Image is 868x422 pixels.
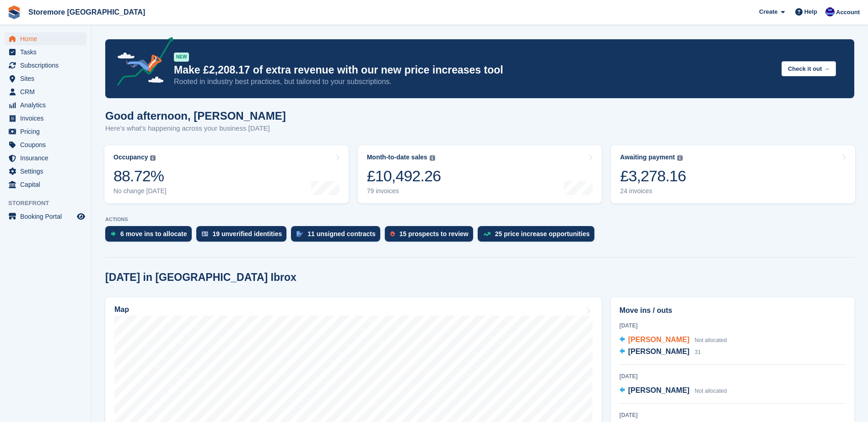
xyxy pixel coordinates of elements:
span: [PERSON_NAME] [628,336,690,343]
a: Occupancy 88.72% No change [DATE] [104,145,349,203]
div: 79 invoices [367,187,441,195]
h2: Map [114,306,129,314]
span: Not allocated [695,337,727,343]
div: 15 prospects to review [399,230,469,237]
a: 6 move ins to allocate [105,226,196,246]
a: menu [5,210,86,223]
a: menu [5,165,86,178]
a: menu [5,85,86,98]
span: Booking Portal [20,210,75,223]
a: menu [5,125,86,138]
a: 11 unsigned contracts [291,226,385,246]
div: NEW [174,53,189,62]
div: 24 invoices [620,187,686,195]
a: menu [5,46,86,58]
a: [PERSON_NAME] Not allocated [620,385,727,397]
span: Storefront [8,199,91,208]
h1: Good afternoon, [PERSON_NAME] [105,110,286,122]
h2: [DATE] in [GEOGRAPHIC_DATA] Ibrox [105,271,297,284]
a: 15 prospects to review [385,226,478,246]
a: [PERSON_NAME] 31 [620,346,701,358]
span: Home [20,32,75,45]
div: 25 price increase opportunities [495,230,590,237]
span: Subscriptions [20,59,75,72]
span: Help [804,7,817,16]
span: CRM [20,85,75,98]
a: Preview store [75,211,86,222]
img: price-adjustments-announcement-icon-8257ccfd72463d97f412b2fc003d46551f7dbcb40ab6d574587a9cd5c0d94... [109,37,173,89]
img: icon-info-grey-7440780725fd019a000dd9b08b2336e03edf1995a4989e88bcd33f0948082b44.svg [430,155,435,161]
div: Awaiting payment [620,153,675,161]
a: menu [5,178,86,191]
img: prospect-51fa495bee0391a8d652442698ab0144808aea92771e9ea1ae160a38d050c398.svg [390,231,395,237]
p: Here's what's happening across your business [DATE] [105,123,286,134]
a: menu [5,59,86,72]
img: price_increase_opportunities-93ffe204e8149a01c8c9dc8f82e8f89637d9d84a8eef4429ea346261dce0b2c0.svg [483,232,491,236]
p: Make £2,208.17 of extra revenue with our new price increases tool [174,63,774,77]
span: Capital [20,178,75,191]
div: [DATE] [620,372,846,380]
span: Sites [20,72,75,85]
div: [DATE] [620,411,846,419]
p: ACTIONS [105,216,854,222]
a: [PERSON_NAME] Not allocated [620,334,727,346]
a: menu [5,138,86,151]
a: Storemore [GEOGRAPHIC_DATA] [25,5,149,20]
span: Invoices [20,112,75,125]
a: 19 unverified identities [196,226,291,246]
img: stora-icon-8386f47178a22dfd0bd8f6a31ec36ba5ce8667c1dd55bd0f319d3a0aa187defe.svg [7,5,21,19]
a: 25 price increase opportunities [478,226,599,246]
img: move_ins_to_allocate_icon-fdf77a2bb77ea45bf5b3d319d69a93e2d87916cf1d5bf7949dd705db3b84f3ca.svg [111,231,116,237]
p: Rooted in industry best practices, but tailored to your subscriptions. [174,77,774,87]
img: contract_signature_icon-13c848040528278c33f63329250d36e43548de30e8caae1d1a13099fd9432cc5.svg [297,231,303,237]
div: 19 unverified identities [213,230,282,237]
a: menu [5,32,86,45]
span: 31 [695,349,701,355]
div: Occupancy [113,153,148,161]
a: menu [5,112,86,125]
span: Pricing [20,125,75,138]
img: verify_identity-adf6edd0f0f0b5bbfe63781bf79b02c33cf7c696d77639b501bdc392416b5a36.svg [202,231,208,237]
a: menu [5,72,86,85]
img: icon-info-grey-7440780725fd019a000dd9b08b2336e03edf1995a4989e88bcd33f0948082b44.svg [677,155,683,161]
span: Account [836,8,860,17]
div: [DATE] [620,322,846,330]
div: Month-to-date sales [367,153,427,161]
h2: Move ins / outs [620,305,846,316]
button: Check it out → [782,61,836,76]
div: £10,492.26 [367,167,441,185]
span: Settings [20,165,75,178]
div: £3,278.16 [620,167,686,185]
div: 6 move ins to allocate [120,230,187,237]
img: icon-info-grey-7440780725fd019a000dd9b08b2336e03edf1995a4989e88bcd33f0948082b44.svg [150,155,156,161]
span: Tasks [20,46,75,58]
span: [PERSON_NAME] [628,348,690,355]
a: Month-to-date sales £10,492.26 79 invoices [358,145,602,203]
span: Not allocated [695,388,727,394]
div: 88.72% [113,167,167,185]
a: menu [5,99,86,111]
span: Insurance [20,152,75,164]
div: 11 unsigned contracts [307,230,376,237]
img: Angela [825,7,835,16]
a: Awaiting payment £3,278.16 24 invoices [611,145,855,203]
div: No change [DATE] [113,187,167,195]
a: menu [5,152,86,164]
span: Coupons [20,138,75,151]
span: [PERSON_NAME] [628,386,690,394]
span: Create [759,7,777,16]
span: Analytics [20,99,75,111]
